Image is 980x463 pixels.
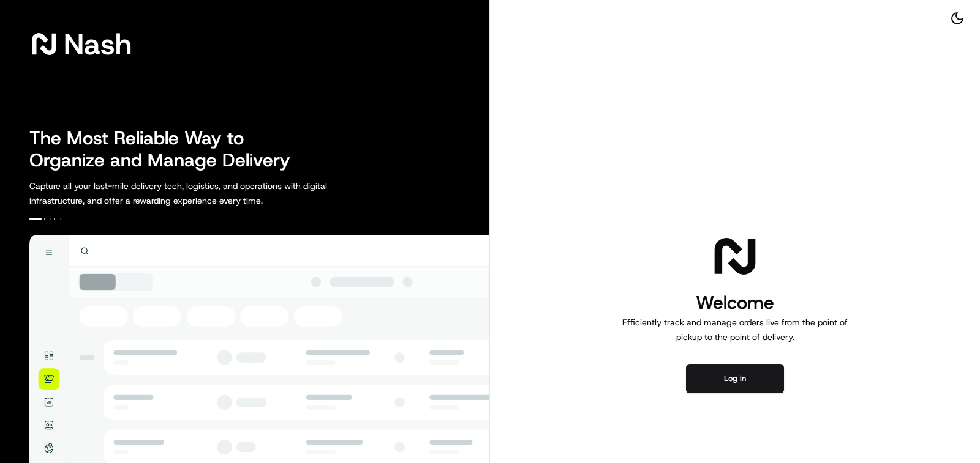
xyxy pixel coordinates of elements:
[29,127,304,171] h2: The Most Reliable Way to Organize and Manage Delivery
[617,291,853,315] h1: Welcome
[64,32,132,56] span: Nash
[617,315,853,344] p: Efficiently track and manage orders live from the point of pickup to the point of delivery.
[29,179,382,208] p: Capture all your last-mile delivery tech, logistics, and operations with digital infrastructure, ...
[686,364,784,393] button: Log in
